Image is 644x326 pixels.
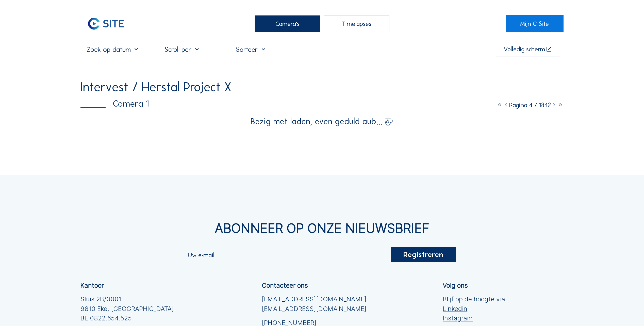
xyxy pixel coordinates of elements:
[80,80,231,93] div: Intervest / Herstal Project X
[443,304,505,314] a: Linkedin
[188,251,391,259] input: Uw e-mail
[80,282,104,289] div: Kantoor
[443,314,505,323] a: Instagram
[443,295,505,323] div: Blijf op de hoogte via
[255,15,320,32] div: Camera's
[262,282,308,289] div: Contacteer ons
[80,295,174,323] div: Sluis 2B/0001 9810 Eke, [GEOGRAPHIC_DATA] BE 0822.654.525
[80,99,149,108] div: Camera 1
[251,117,382,126] span: Bezig met laden, even geduld aub...
[80,45,146,54] input: Zoek op datum 󰅀
[80,222,564,235] div: Abonneer op onze nieuwsbrief
[443,282,468,289] div: Volg ons
[504,46,545,53] div: Volledig scherm
[80,15,138,32] a: C-SITE Logo
[262,295,367,304] a: [EMAIL_ADDRESS][DOMAIN_NAME]
[262,304,367,314] a: [EMAIL_ADDRESS][DOMAIN_NAME]
[391,247,456,262] div: Registreren
[509,101,551,109] span: Pagina 4 / 1842
[80,15,131,32] img: C-SITE Logo
[506,15,564,32] a: Mijn C-Site
[324,15,389,32] div: Timelapses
